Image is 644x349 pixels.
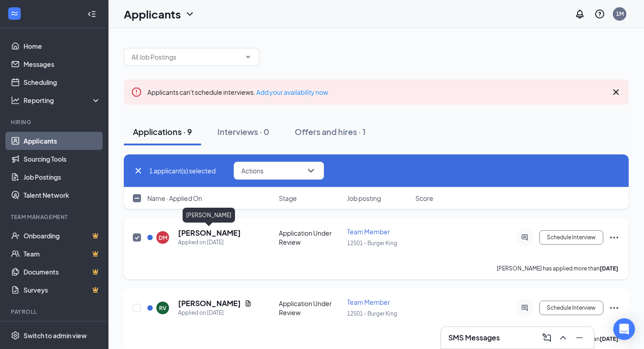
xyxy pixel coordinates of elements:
svg: ActiveChat [519,304,530,312]
svg: ComposeMessage [541,332,552,343]
svg: Ellipses [609,232,620,243]
div: Application Under Review [279,299,342,317]
svg: Notifications [574,9,585,19]
div: Applied on [DATE] [178,308,252,317]
p: [PERSON_NAME] has applied more than . [497,265,620,272]
h3: SMS Messages [448,333,500,343]
div: 1M [616,10,624,18]
span: Team Member [347,298,390,306]
a: Scheduling [24,73,101,91]
span: Actions [241,168,263,174]
span: 1 applicant(s) selected [149,166,216,176]
span: Applicants can't schedule interviews. [147,88,328,96]
div: Open Intercom Messenger [613,318,635,340]
a: Applicants [24,132,101,150]
a: OnboardingCrown [24,227,101,245]
a: Add your availability now [256,88,328,96]
h5: [PERSON_NAME] [178,228,241,238]
button: Schedule Interview [539,301,603,315]
span: Score [415,194,433,203]
span: Name · Applied On [147,194,202,203]
input: All Job Postings [132,52,241,62]
svg: ChevronDown [184,9,195,19]
div: Team Management [11,213,99,221]
div: [PERSON_NAME] [183,208,235,223]
div: Switch to admin view [24,331,87,340]
a: Messages [24,55,101,73]
a: Job Postings [24,168,101,186]
div: Reporting [24,96,101,105]
svg: WorkstreamLogo [10,9,19,18]
div: RV [159,304,166,312]
span: Job posting [347,194,381,203]
div: DM [159,234,167,242]
a: Talent Network [24,186,101,204]
svg: ChevronUp [558,332,569,343]
h1: Applicants [124,6,181,22]
a: Home [24,37,101,55]
svg: ChevronDown [306,165,316,176]
button: Minimize [572,330,587,345]
svg: QuestionInfo [594,9,605,19]
svg: ActiveChat [519,234,530,241]
svg: Collapse [87,9,96,19]
h5: [PERSON_NAME] [178,298,241,308]
span: Stage [279,194,297,203]
svg: Minimize [574,332,585,343]
button: ActionsChevronDown [234,162,324,180]
div: Applications · 9 [133,126,192,137]
svg: ChevronDown [244,53,252,60]
button: ComposeMessage [540,330,554,345]
svg: Cross [133,165,144,176]
a: SurveysCrown [24,281,101,299]
div: Offers and hires · 1 [295,126,366,137]
button: ChevronUp [556,330,570,345]
div: Applied on [DATE] [178,238,241,247]
b: [DATE] [600,335,618,342]
div: Interviews · 0 [217,126,269,137]
a: Sourcing Tools [24,150,101,168]
div: Payroll [11,308,99,316]
button: Schedule Interview [539,230,603,245]
svg: Document [244,300,252,307]
span: 12501 - Burger King [347,310,397,317]
div: Hiring [11,118,99,126]
a: DocumentsCrown [24,263,101,281]
span: 12501 - Burger King [347,240,397,247]
div: Application Under Review [279,228,342,247]
b: [DATE] [600,265,618,272]
a: TeamCrown [24,245,101,263]
svg: Settings [11,331,20,340]
svg: Error [131,87,142,98]
svg: Cross [611,87,621,98]
span: Team Member [347,228,390,236]
svg: Ellipses [609,302,620,313]
svg: Analysis [11,96,20,105]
